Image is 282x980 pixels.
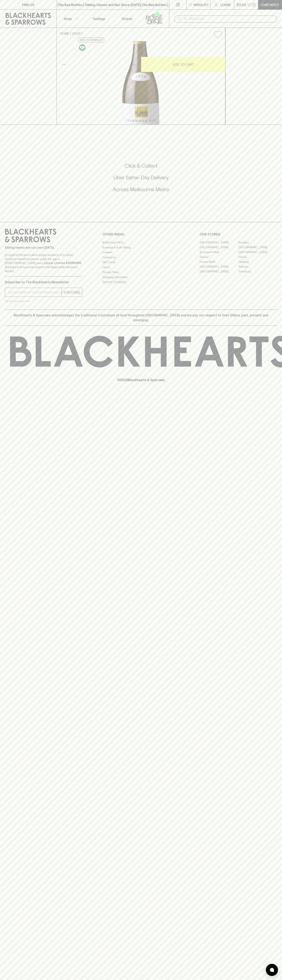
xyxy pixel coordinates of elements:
div: Call to action block [5,146,277,214]
a: [GEOGRAPHIC_DATA] [200,264,238,269]
button: Shop [57,10,85,28]
a: Thornbury [238,269,277,274]
a: [GEOGRAPHIC_DATA] [238,250,277,254]
input: e.g. jane@blackheartsandsparrows.com.au [8,289,62,296]
a: Contact Us [102,255,180,260]
p: Wishlist [194,2,209,7]
p: 0 [253,4,255,6]
p: OUR STORES [200,232,277,237]
a: Prahran [238,264,277,269]
button: Add to wishlist [78,38,104,42]
p: Login [220,2,230,7]
a: Tastings [85,10,113,28]
img: Vegan [79,44,85,51]
a: [GEOGRAPHIC_DATA] [238,245,277,250]
p: Tastings [92,16,105,21]
p: Blackhearts & Sparrows acknowledges the traditional Custodians of land throughout [GEOGRAPHIC_DAT... [8,313,274,322]
a: Stores [113,10,141,28]
h5: Uber Same-Day Delivery [5,174,277,181]
img: 41389.png [57,41,225,125]
p: Stores [122,16,132,21]
a: HOME [60,32,69,35]
a: Bottle Drop FAQ's [102,240,180,245]
a: [GEOGRAPHIC_DATA] [200,269,238,274]
a: FAQ's [102,265,180,270]
a: Shipping Information [102,275,180,279]
p: ADD TO CART [173,62,194,67]
input: Try "Pinot noir" [184,16,274,22]
a: Fitzroy [238,254,277,259]
a: Gift Cards [102,260,180,265]
p: Subscribe to The Blackhearts Newsletter [5,280,82,285]
p: It is against the law to sell or supply alcohol to, or to obtain alcohol on behalf of a person un... [5,253,82,273]
img: bubble-icon [270,968,274,972]
p: SUBSCRIBE [63,290,80,295]
a: Terms & Conditions [102,280,180,285]
a: [GEOGRAPHIC_DATA] [200,240,238,245]
p: Checkout [261,2,279,7]
h5: Across Melbourne Metro [5,186,277,193]
a: Brunswick West [200,250,238,254]
button: Add to wishlist [212,29,224,40]
p: Shop [64,16,72,21]
a: Privacy Policy [102,270,180,275]
a: Elwood [200,254,238,259]
a: Careers [102,250,180,255]
a: SHOP [72,32,81,35]
button: SUBSCRIBE [62,288,82,297]
p: FIND US [22,2,34,7]
a: Made without the use of any animal products. [78,43,86,52]
button: ADD TO CART [141,57,225,72]
p: OTHER AREAS [102,232,180,237]
strong: Liquor License #32064953 [44,261,81,265]
a: Fitzroy North [200,259,238,264]
p: We will never spam you [5,299,82,303]
h5: Click & Collect [5,163,277,169]
a: [GEOGRAPHIC_DATA] [200,245,238,250]
a: Geelong [238,259,277,264]
p: $0.00 [237,2,246,7]
a: Business & Bulk Gifting [102,245,180,250]
a: Braddon [238,240,277,245]
p: Sibling owned and run since [DATE] [5,246,82,250]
